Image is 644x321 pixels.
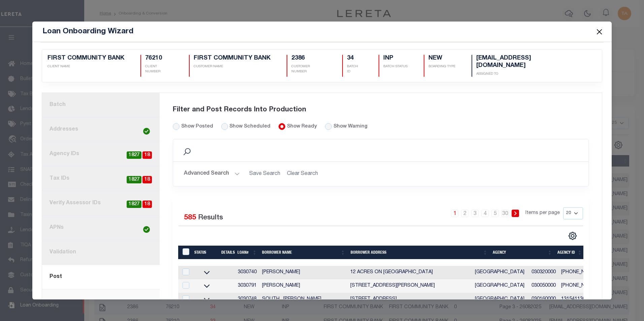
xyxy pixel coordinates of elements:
p: CLIENT NAME [47,64,124,69]
td: 1315411305800 [558,293,612,306]
p: CUSTOMER NUMBER [291,64,326,74]
span: 18 [142,201,152,208]
label: Show Warning [333,123,367,131]
img: check-icon-green.svg [143,226,150,233]
span: 585 [184,214,196,221]
h5: 34 [347,55,362,62]
h5: 2386 [291,55,326,62]
a: 5 [491,210,499,217]
h5: [EMAIL_ADDRESS][DOMAIN_NAME] [476,55,580,69]
th: Loan#: activate to sort column ascending [235,246,259,259]
td: 3030740 [235,266,259,279]
span: Items per page [525,210,560,217]
span: 1827 [127,151,141,159]
td: [STREET_ADDRESS][PERSON_NAME] [348,279,472,293]
td: 3030748 [235,293,259,306]
th: Status [192,246,219,259]
h5: FIRST COMMUNITY BANK [194,55,270,62]
label: Show Posted [181,123,213,131]
h5: FIRST COMMUNITY BANK [47,55,124,62]
th: Borrower Address: activate to sort column ascending [348,246,490,259]
h5: NEW [428,55,455,62]
td: 030320000 [529,266,558,279]
span: 18 [142,176,152,184]
td: [GEOGRAPHIC_DATA] [472,279,529,293]
td: SOUTH , [PERSON_NAME] [259,293,348,306]
th: LoanPrepID [178,246,192,259]
a: Batch [42,93,160,117]
label: Results [198,213,223,223]
th: Agency: activate to sort column ascending [490,246,555,259]
td: [PERSON_NAME] [259,279,348,293]
img: check-icon-green.svg [143,128,150,135]
p: BATCH STATUS [383,64,408,69]
a: Verify Assessor IDs181827 [42,191,160,216]
h5: INP [383,55,408,62]
td: [PHONE_NUMBER] [558,279,612,293]
h5: 76210 [145,55,173,62]
th: Borrower Name: activate to sort column ascending [259,246,348,259]
a: 30 [502,210,509,217]
span: 1827 [127,176,141,184]
a: 1 [451,210,458,217]
a: 4 [481,210,489,217]
th: Agency ID: activate to sort column ascending [555,246,585,259]
td: 030050000 [529,279,558,293]
span: 1827 [127,201,141,208]
td: 3030791 [235,279,259,293]
a: Agency IDs181827 [42,142,160,167]
button: Advanced Search [184,167,240,180]
label: Show Scheduled [229,123,270,131]
a: Post [42,265,160,289]
td: [PERSON_NAME] [259,266,348,279]
a: Addresses [42,117,160,142]
td: [GEOGRAPHIC_DATA] [472,293,529,306]
p: Boarding Type [428,64,455,69]
p: CLIENT NUMBER [145,64,173,74]
p: Assigned To [476,72,580,77]
th: Details [219,246,235,259]
td: [PHONE_NUMBER] [558,266,612,279]
td: 030160000 [529,293,558,306]
p: BATCH ID [347,64,362,74]
a: Tax IDs181827 [42,167,160,191]
div: Filter and Post Records Into Production [173,97,589,123]
button: Close [595,27,604,36]
td: [GEOGRAPHIC_DATA] [472,266,529,279]
td: [STREET_ADDRESS] [348,293,472,306]
a: Validation [42,240,160,265]
h5: Loan Onboarding Wizard [42,27,133,36]
a: 2 [461,210,469,217]
a: 3 [471,210,479,217]
p: CUSTOMER NAME [194,64,270,69]
a: APNs [42,216,160,240]
td: 12 ACRES ON [GEOGRAPHIC_DATA] [348,266,472,279]
label: Show Ready [287,123,317,131]
span: 18 [142,151,152,159]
